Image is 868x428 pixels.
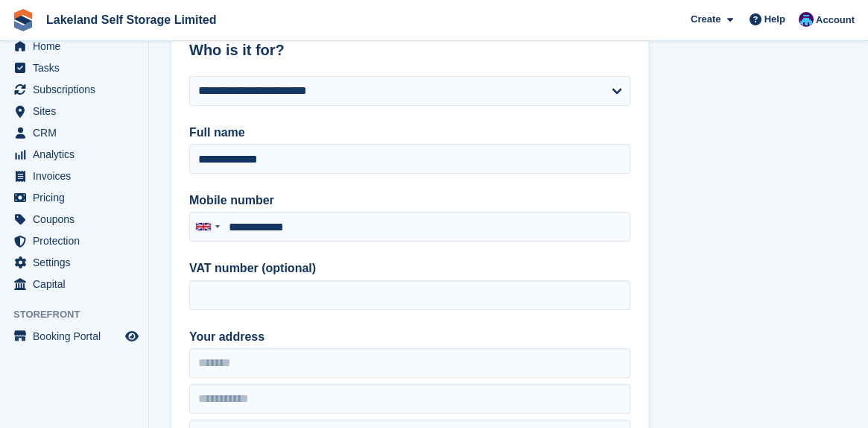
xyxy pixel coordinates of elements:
a: menu [7,252,141,273]
a: menu [7,79,141,100]
a: menu [7,166,141,186]
span: Booking Portal [33,326,122,347]
span: Subscriptions [33,79,122,100]
div: United Kingdom: +44 [190,213,224,241]
span: Protection [33,230,122,251]
span: Settings [33,252,122,273]
label: Your address [189,328,630,346]
span: CRM [33,122,122,143]
span: Pricing [33,187,122,208]
a: menu [7,230,141,251]
img: David Dickson [799,12,814,27]
span: Create [691,12,720,27]
label: Mobile number [189,192,630,210]
a: menu [7,101,141,122]
span: Help [764,12,785,27]
a: menu [7,57,141,78]
span: Sites [33,101,122,122]
a: Preview store [123,327,141,345]
a: menu [7,122,141,143]
img: stora-icon-8386f47178a22dfd0bd8f6a31ec36ba5ce8667c1dd55bd0f319d3a0aa187defe.svg [12,9,34,31]
h2: Who is it for? [189,42,630,59]
label: Full name [189,124,630,142]
a: menu [7,36,141,57]
a: menu [7,209,141,230]
a: menu [7,187,141,208]
label: VAT number (optional) [189,259,630,277]
a: menu [7,144,141,165]
span: Analytics [33,144,122,165]
a: menu [7,326,141,347]
span: Storefront [13,307,148,322]
a: menu [7,274,141,295]
a: Lakeland Self Storage Limited [40,7,223,32]
span: Invoices [33,166,122,186]
span: Coupons [33,209,122,230]
span: Capital [33,274,122,295]
span: Account [816,13,855,28]
span: Home [33,36,122,57]
span: Tasks [33,57,122,78]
